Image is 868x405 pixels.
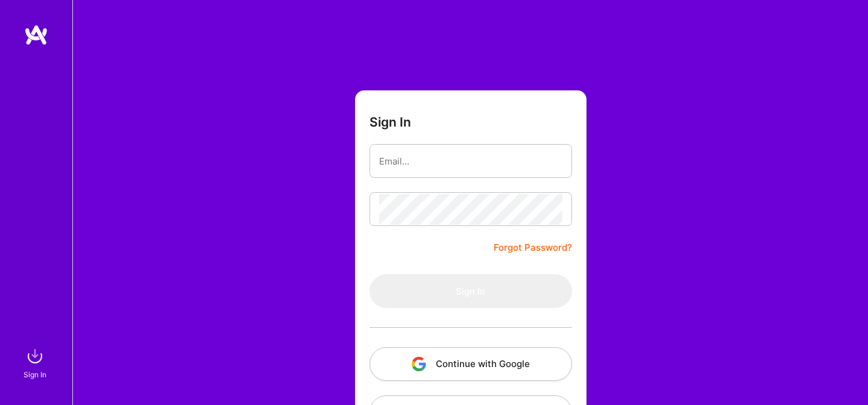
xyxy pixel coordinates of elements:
div: Sign In [24,368,46,381]
img: sign in [23,344,47,368]
a: sign inSign In [25,344,47,381]
img: icon [412,357,426,371]
h3: Sign In [370,115,411,130]
img: logo [24,24,48,46]
button: Sign In [370,274,572,308]
a: Forgot Password? [494,240,572,255]
input: Email... [379,146,562,177]
button: Continue with Google [370,347,572,381]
